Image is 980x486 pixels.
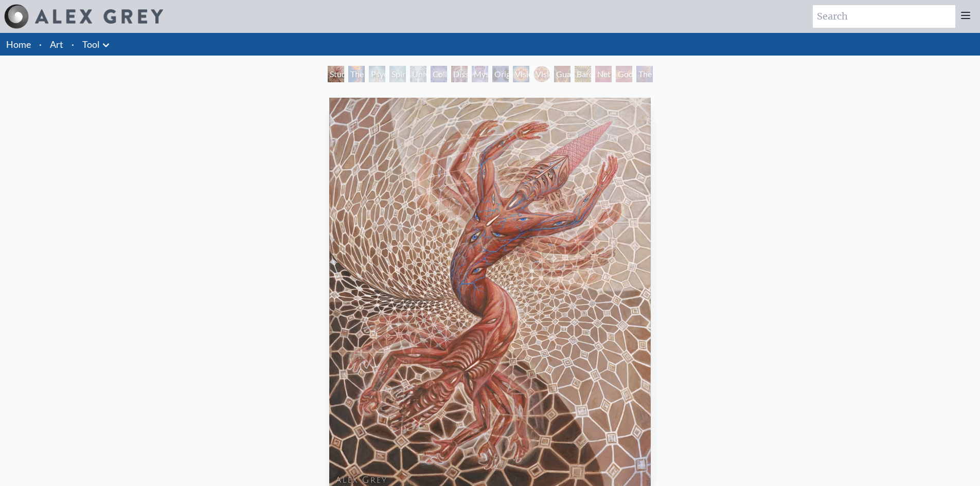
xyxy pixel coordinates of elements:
[636,66,653,82] div: The Great Turn
[472,66,488,82] div: Mystic Eye
[50,37,63,51] a: Art
[328,66,344,82] div: Study for the Great Turn
[595,66,612,82] div: Net of Being
[410,66,426,82] div: Universal Mind Lattice
[575,66,591,82] div: Bardo Being
[533,66,550,82] div: Vision Crystal Tondo
[492,66,509,82] div: Original Face
[554,66,571,82] div: Guardian of Infinite Vision
[67,33,78,56] li: ·
[35,33,46,56] li: ·
[431,66,447,82] div: Collective Vision
[513,66,529,82] div: Vision Crystal
[369,66,385,82] div: Psychic Energy System
[6,39,31,50] a: Home
[616,66,632,82] div: Godself
[82,37,100,51] a: Tool
[389,66,406,82] div: Spiritual Energy System
[348,66,365,82] div: The Torch
[451,66,468,82] div: Dissectional Art for Tool's Lateralus CD
[813,5,955,28] input: Search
